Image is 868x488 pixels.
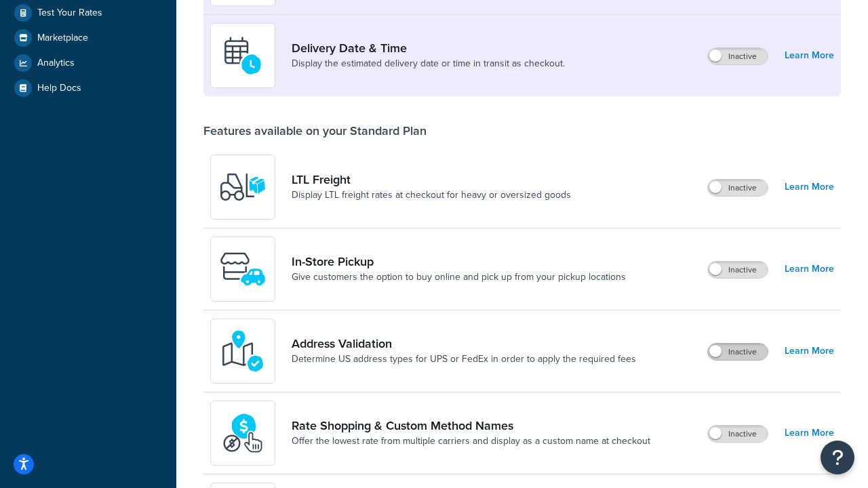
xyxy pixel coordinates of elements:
[821,441,854,474] button: Open Resource Center
[37,58,75,69] span: Analytics
[219,163,267,211] img: y79ZsPf0fXUFUhFXDzUgf+ktZg5F2+ohG75+v3d2s1D9TjoU8PiyCIluIjV41seZevKCRuEjTPPOKHJsQcmKCXGdfprl3L4q7...
[10,26,166,50] a: Marketplace
[10,51,166,75] a: Analytics
[292,57,565,70] a: Display the estimated delivery date or time in transit as checkout.
[37,83,81,94] span: Help Docs
[219,245,267,293] img: wfgcfpwTIucLEAAAAASUVORK5CYII=
[708,426,768,442] label: Inactive
[10,76,166,100] a: Help Docs
[292,41,565,56] a: Delivery Date & Time
[37,7,102,19] span: Test Your Rates
[219,327,267,375] img: kIG8fy0lQAAAABJRU5ErkJggg==
[708,262,768,278] label: Inactive
[219,409,267,457] img: icon-duo-feat-rate-shopping-ecdd8bed.png
[203,123,427,138] div: Features available on your Standard Plan
[292,352,636,366] a: Determine US address types for UPS or FedEx in order to apply the required fees
[785,46,834,65] a: Learn More
[219,32,267,79] img: gfkeb5ejjkALwAAAABJRU5ErkJggg==
[292,418,650,433] a: Rate Shopping & Custom Method Names
[708,344,768,360] label: Inactive
[10,1,166,25] a: Test Your Rates
[292,254,626,269] a: In-Store Pickup
[785,342,834,361] a: Learn More
[708,180,768,196] label: Inactive
[708,48,768,64] label: Inactive
[292,336,636,351] a: Address Validation
[785,178,834,197] a: Learn More
[785,260,834,279] a: Learn More
[292,172,571,187] a: LTL Freight
[292,434,650,448] a: Offer the lowest rate from multiple carriers and display as a custom name at checkout
[292,270,626,284] a: Give customers the option to buy online and pick up from your pickup locations
[292,188,571,202] a: Display LTL freight rates at checkout for heavy or oversized goods
[37,33,88,44] span: Marketplace
[785,424,834,443] a: Learn More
